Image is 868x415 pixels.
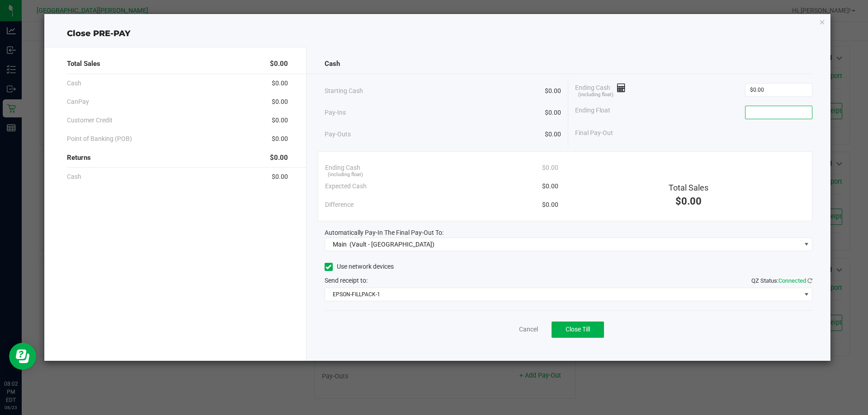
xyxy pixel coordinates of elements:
label: Use network devices [325,262,394,271]
span: Total Sales [67,59,100,69]
span: $0.00 [675,196,702,207]
span: $0.00 [270,59,288,69]
div: Returns [67,148,288,168]
span: Main [333,241,347,248]
span: Ending Cash [325,163,360,173]
span: Difference [325,200,354,210]
span: $0.00 [545,130,561,139]
span: CanPay [67,97,89,107]
span: Starting Cash [325,86,363,96]
span: Final Pay-Out [575,128,613,138]
iframe: Resource center [9,343,36,370]
span: $0.00 [272,172,288,182]
span: Ending Cash [575,83,626,97]
span: (Vault - [GEOGRAPHIC_DATA]) [349,241,434,248]
button: Close Till [552,322,604,338]
span: EPSON-FILLPACK-1 [325,288,801,301]
div: Close PRE-PAY [44,28,831,40]
span: Customer Credit [67,116,113,125]
span: Point of Banking (POB) [67,134,132,144]
span: Close Till [566,326,590,333]
span: $0.00 [270,153,288,163]
span: (including float) [328,171,363,179]
span: Pay-Outs [325,130,351,139]
span: $0.00 [272,79,288,88]
span: Ending Float [575,106,610,119]
span: QZ Status: [751,277,812,284]
span: $0.00 [272,134,288,144]
span: $0.00 [542,163,558,173]
span: $0.00 [545,86,561,96]
span: $0.00 [272,97,288,107]
span: Pay-Ins [325,108,346,117]
span: Cash [67,172,81,182]
span: $0.00 [545,108,561,117]
span: Cash [67,79,81,88]
span: Automatically Pay-In The Final Pay-Out To: [325,229,443,236]
span: Send receipt to: [325,277,368,284]
span: Total Sales [669,183,708,192]
span: Expected Cash [325,182,367,191]
a: Cancel [519,325,538,334]
span: $0.00 [272,116,288,125]
span: (including float) [578,91,613,99]
span: $0.00 [542,182,558,191]
span: $0.00 [542,200,558,210]
span: Cash [325,59,340,69]
span: Connected [778,277,806,284]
